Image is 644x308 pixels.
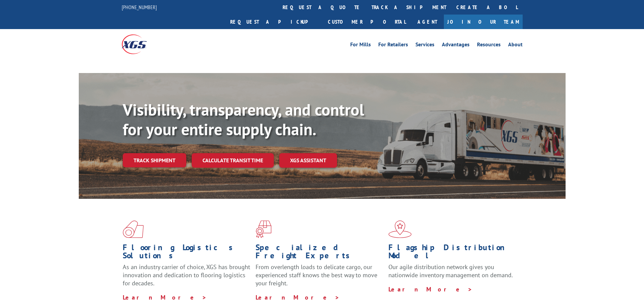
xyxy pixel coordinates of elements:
[411,15,444,29] a: Agent
[225,15,323,29] a: Request a pickup
[256,293,340,301] a: Learn More >
[279,153,337,168] a: XGS ASSISTANT
[323,15,411,29] a: Customer Portal
[123,99,364,140] b: Visibility, transparency, and control for your entire supply chain.
[256,263,383,293] p: From overlength loads to delicate cargo, our experienced staff knows the best way to move your fr...
[122,4,157,10] a: [PHONE_NUMBER]
[388,220,412,238] img: xgs-icon-flagship-distribution-model-red
[415,42,434,49] a: Services
[388,285,473,293] a: Learn More >
[256,220,271,238] img: xgs-icon-focused-on-flooring-red
[508,42,523,49] a: About
[350,42,371,49] a: For Mills
[388,243,516,263] h1: Flagship Distribution Model
[477,42,501,49] a: Resources
[123,153,186,167] a: Track shipment
[192,153,274,168] a: Calculate transit time
[123,263,250,287] span: As an industry carrier of choice, XGS has brought innovation and dedication to flooring logistics...
[123,293,207,301] a: Learn More >
[442,42,470,49] a: Advantages
[388,263,513,279] span: Our agile distribution network gives you nationwide inventory management on demand.
[123,243,251,263] h1: Flooring Logistics Solutions
[256,243,383,263] h1: Specialized Freight Experts
[378,42,408,49] a: For Retailers
[123,220,144,238] img: xgs-icon-total-supply-chain-intelligence-red
[444,15,523,29] a: Join Our Team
